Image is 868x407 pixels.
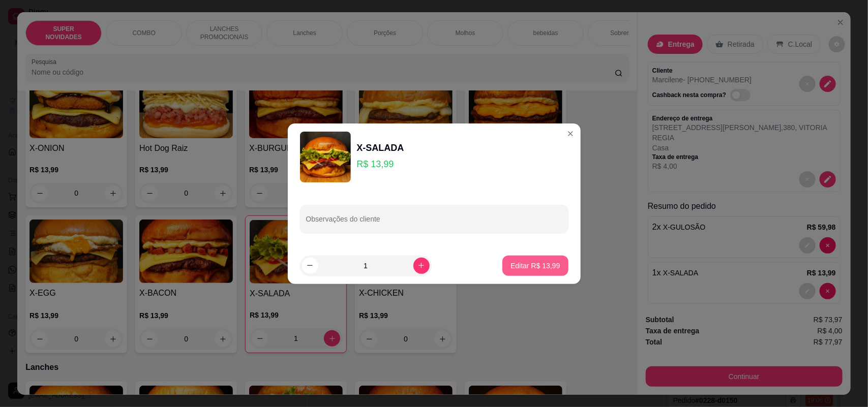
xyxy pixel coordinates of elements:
button: decrease-product-quantity [302,258,318,274]
img: product-image [300,132,351,182]
div: X-SALADA [357,141,404,155]
p: R$ 13,99 [357,157,404,171]
button: increase-product-quantity [413,258,430,274]
input: Observações do cliente [306,218,562,228]
button: Close [562,126,579,142]
p: Editar R$ 13,99 [511,261,560,271]
button: Editar R$ 13,99 [502,256,568,276]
